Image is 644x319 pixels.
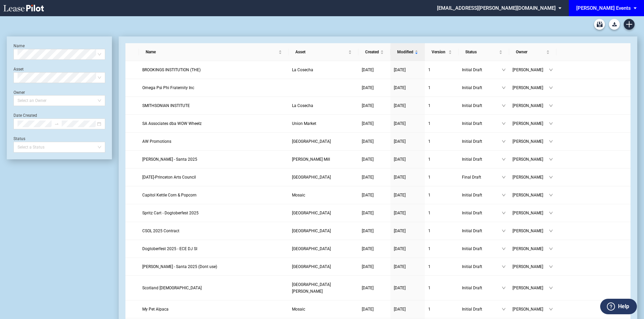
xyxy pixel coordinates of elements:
[362,68,374,72] span: [DATE]
[428,264,431,269] span: 1
[362,306,387,313] a: [DATE]
[362,228,387,234] a: [DATE]
[513,138,549,145] span: [PERSON_NAME]
[513,263,549,270] span: [PERSON_NAME]
[362,102,387,109] a: [DATE]
[502,229,506,233] span: down
[594,19,605,30] a: Archive
[394,228,421,234] a: [DATE]
[142,84,285,91] a: Omega Psi Phi Fraternity Inc
[142,121,202,126] span: SA Associates dba WOW Wheelz
[358,43,390,61] th: Created
[516,49,545,55] span: Owner
[394,103,406,108] span: [DATE]
[394,174,421,181] a: [DATE]
[362,307,374,312] span: [DATE]
[502,286,506,290] span: down
[142,138,285,145] a: AW Promotions
[428,67,455,73] a: 1
[428,263,455,270] a: 1
[462,84,502,91] span: Initial Draft
[428,175,431,180] span: 1
[54,122,59,126] span: to
[292,139,331,144] span: Downtown Palm Beach Gardens
[513,192,549,198] span: [PERSON_NAME]
[394,193,406,197] span: [DATE]
[142,286,202,290] span: Scotland AME Zion Church
[292,229,331,233] span: Freshfields Village
[142,229,179,233] span: CSOL 2025 Contract
[13,136,25,141] label: Status
[362,84,387,91] a: [DATE]
[502,211,506,215] span: down
[502,175,506,179] span: down
[362,246,374,251] span: [DATE]
[462,210,502,216] span: Initial Draft
[292,306,355,313] a: Mosaic
[292,307,305,312] span: Mosaic
[432,49,447,55] span: Version
[394,192,421,198] a: [DATE]
[428,139,431,144] span: 1
[513,102,549,109] span: [PERSON_NAME]
[394,229,406,233] span: [DATE]
[428,193,431,197] span: 1
[295,49,347,55] span: Asset
[362,192,387,198] a: [DATE]
[292,121,316,126] span: Union Market
[292,67,355,73] a: La Cosecha
[394,68,406,72] span: [DATE]
[362,120,387,127] a: [DATE]
[428,174,455,181] a: 1
[394,175,406,180] span: [DATE]
[513,245,549,252] span: [PERSON_NAME]
[394,245,421,252] a: [DATE]
[13,113,37,118] label: Date Created
[549,86,553,90] span: down
[292,103,313,108] span: La Cosecha
[362,210,387,216] a: [DATE]
[394,120,421,127] a: [DATE]
[549,122,553,126] span: down
[142,285,285,291] a: Scotland [DEMOGRAPHIC_DATA]
[549,175,553,179] span: down
[142,102,285,109] a: SMITHSONIAN INSTITUTE
[292,157,330,162] span: Atherton Mill
[362,103,374,108] span: [DATE]
[142,246,197,251] span: Dogtoberfest 2025 - ECE DJ SI
[462,228,502,234] span: Initial Draft
[394,157,406,162] span: [DATE]
[292,120,355,127] a: Union Market
[428,192,455,198] a: 1
[513,67,549,73] span: [PERSON_NAME]
[549,265,553,269] span: down
[365,49,379,55] span: Created
[362,121,374,126] span: [DATE]
[549,104,553,108] span: down
[549,211,553,215] span: down
[142,192,285,198] a: Capitol Kettle Corn & Popcorn
[394,211,406,215] span: [DATE]
[513,84,549,91] span: [PERSON_NAME]
[428,157,431,162] span: 1
[462,306,502,313] span: Initial Draft
[394,138,421,145] a: [DATE]
[362,263,387,270] a: [DATE]
[362,229,374,233] span: [DATE]
[142,228,285,234] a: CSOL 2025 Contract
[549,247,553,251] span: down
[142,103,190,108] span: SMITHSONIAN INSTITUTE
[513,156,549,163] span: [PERSON_NAME]
[142,174,285,181] a: [DATE]-Princeton Arts Council
[549,139,553,143] span: down
[394,263,421,270] a: [DATE]
[142,175,196,180] span: Day of the Dead-Princeton Arts Council
[428,229,431,233] span: 1
[362,85,374,90] span: [DATE]
[394,102,421,109] a: [DATE]
[292,245,355,252] a: [GEOGRAPHIC_DATA]
[394,246,406,251] span: [DATE]
[459,43,509,61] th: Status
[362,156,387,163] a: [DATE]
[292,175,331,180] span: Princeton Shopping Center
